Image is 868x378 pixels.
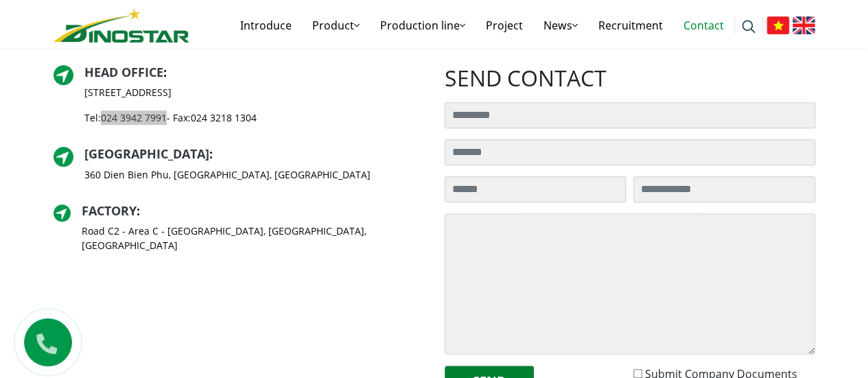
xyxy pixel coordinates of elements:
img: director [54,147,73,167]
font: 360 Dien Bien Phu, [GEOGRAPHIC_DATA], [GEOGRAPHIC_DATA] [84,168,371,181]
img: logo [54,8,189,43]
font: : [209,145,213,162]
a: 024 3942 7991 [101,111,167,124]
font: News [543,18,572,33]
img: director [54,65,73,85]
a: 024 3218 1304 [191,111,257,124]
a: Project [476,3,533,47]
font: : [137,202,140,219]
font: Production line [380,18,460,33]
a: News [533,3,588,47]
a: Contact [673,3,734,47]
font: Product [312,18,354,33]
font: : [163,64,167,80]
img: director [54,204,71,222]
img: search [742,20,755,34]
a: Recruitment [588,3,673,47]
font: Contact [683,18,724,33]
a: Introduce [230,3,302,47]
font: Project [486,18,523,33]
a: [GEOGRAPHIC_DATA] [84,145,209,162]
font: Introduce [240,18,292,33]
font: Recruitment [598,18,663,33]
font: send contact [445,63,607,93]
font: Tel: [84,111,101,124]
a: Head office [84,64,163,80]
img: Vietnamese [766,16,789,34]
a: Production line [370,3,476,47]
font: Road C2 - Area C - [GEOGRAPHIC_DATA], [GEOGRAPHIC_DATA], [GEOGRAPHIC_DATA] [82,224,366,252]
a: Product [302,3,370,47]
font: [STREET_ADDRESS] [84,86,172,99]
a: Factory [82,202,137,219]
font: - Fax: [167,111,191,124]
img: English [793,16,815,34]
